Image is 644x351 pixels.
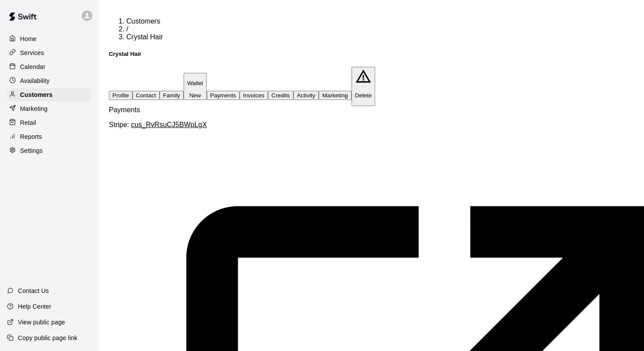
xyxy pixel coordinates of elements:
a: Retail [7,116,91,129]
button: Activity [293,91,319,100]
span: Crystal Hair [126,33,163,41]
p: Home [20,34,37,43]
button: Profile [109,91,132,100]
p: Settings [20,146,43,155]
p: Help Center [18,302,51,311]
p: Delete [355,92,372,99]
a: Calendar [7,60,91,73]
a: Marketing [7,102,91,115]
a: Settings [7,144,91,157]
a: Availability [7,74,91,87]
p: Calendar [20,62,45,71]
p: Marketing [20,104,48,113]
p: Wallet [187,80,203,86]
p: Retail [20,118,36,127]
a: Customers [7,88,91,101]
button: Payments [207,91,240,100]
p: Services [20,48,44,57]
span: New [189,92,201,99]
p: Contact Us [18,286,49,295]
span: Payments [109,106,140,114]
button: Invoices [240,91,268,100]
a: Services [7,46,91,59]
button: Contact [132,91,160,100]
p: Customers [20,90,52,99]
button: Family [160,91,184,100]
p: Availability [20,76,50,85]
button: Credits [268,91,293,100]
p: View public page [18,318,65,327]
button: Marketing [319,91,352,100]
a: Home [7,32,91,45]
p: Copy public page link [18,334,77,342]
a: Customers [126,17,160,25]
a: Reports [7,130,91,143]
p: Reports [20,132,42,141]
